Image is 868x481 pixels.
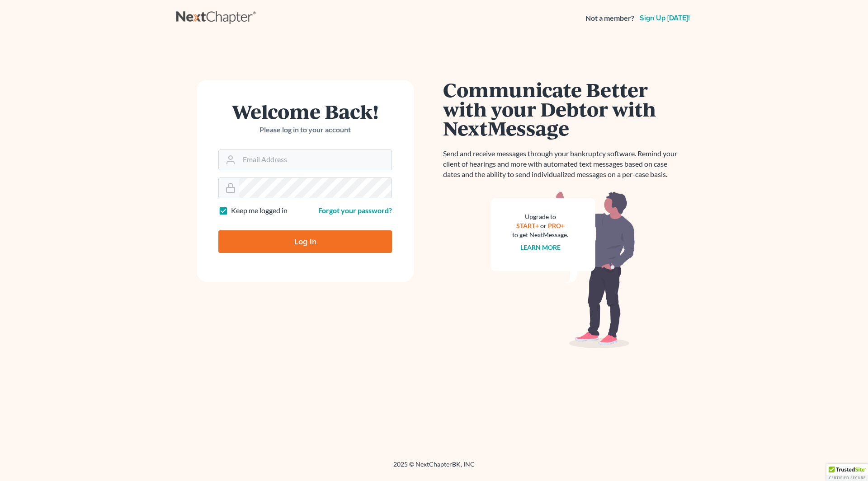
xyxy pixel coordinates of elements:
[520,243,561,251] a: Learn more
[638,14,692,22] a: Sign up [DATE]!
[218,102,392,121] h1: Welcome Back!
[512,230,568,239] div: to get NextMessage.
[491,191,635,349] img: nextmessage_bg-59042aed3d76b12b5cd301f8e5b87938c9018125f34e5fa2b7a6b67550977c72.svg
[176,460,692,476] div: 2025 © NextChapterBK, INC
[540,222,547,229] span: or
[218,125,392,135] p: Please log in to your account
[548,222,565,229] a: PRO+
[318,206,392,215] a: Forgot your password?
[231,205,288,216] label: Keep me logged in
[443,80,683,138] h1: Communicate Better with your Debtor with NextMessage
[585,13,634,23] strong: Not a member?
[218,230,392,253] input: Log In
[512,212,568,221] div: Upgrade to
[443,149,683,180] p: Send and receive messages through your bankruptcy software. Remind your client of hearings and mo...
[516,222,539,229] a: START+
[239,150,392,170] input: Email Address
[826,464,868,481] div: TrustedSite Certified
